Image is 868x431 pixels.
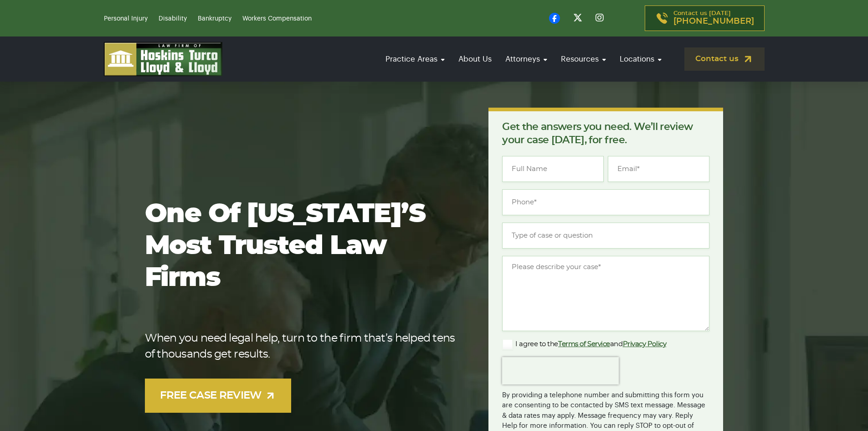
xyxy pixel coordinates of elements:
[501,46,552,72] a: Attorneys
[145,379,292,413] a: FREE CASE REVIEW
[684,47,765,71] a: Contact us
[502,156,604,182] input: Full Name
[242,16,312,22] a: Workers Compensation
[673,17,754,26] span: [PHONE_NUMBER]
[556,46,611,72] a: Resources
[502,189,709,215] input: Phone*
[265,390,276,401] img: arrow-up-right-light.svg
[159,16,187,22] a: Disability
[198,16,231,22] a: Bankruptcy
[145,331,460,363] p: When you need legal help, turn to the firm that’s helped tens of thousands get results.
[623,341,667,348] a: Privacy Policy
[502,120,709,147] p: Get the answers you need. We’ll review your case [DATE], for free.
[502,357,619,384] iframe: reCAPTCHA
[558,341,610,348] a: Terms of Service
[145,198,460,294] h1: One of [US_STATE]’s most trusted law firms
[608,156,709,182] input: Email*
[615,46,666,72] a: Locations
[104,42,222,76] img: logo
[502,223,709,249] input: Type of case or question
[673,10,754,26] p: Contact us [DATE]
[502,339,666,350] label: I agree to the and
[381,46,449,72] a: Practice Areas
[454,46,496,72] a: About Us
[645,5,765,31] a: Contact us [DATE][PHONE_NUMBER]
[104,16,148,22] a: Personal Injury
